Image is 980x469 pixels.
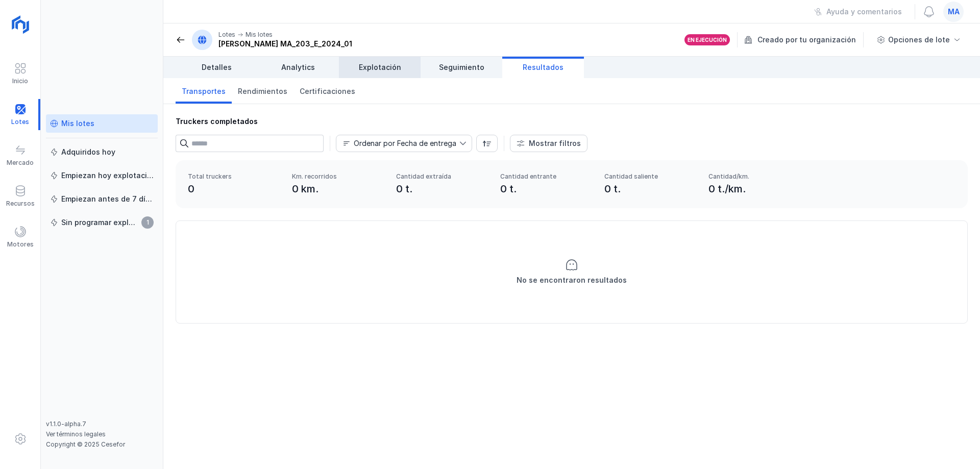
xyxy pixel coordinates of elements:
[529,138,581,149] div: Mostrar filtros
[176,116,968,127] div: Truckers completados
[744,32,865,47] div: Creado por tu organización
[12,77,28,85] div: Inicio
[46,190,158,208] a: Empiezan antes de 7 días
[246,31,273,39] div: Mis lotes
[61,194,154,204] div: Empiezan antes de 7 días
[293,78,361,104] a: Certificaciones
[61,170,154,181] div: Empiezan hoy explotación
[300,86,355,96] span: Certificaciones
[281,62,315,72] span: Analytics
[188,182,280,196] div: 0
[517,275,627,285] div: No se encontraron resultados
[61,217,138,228] div: Sin programar explotación
[46,213,158,232] a: Sin programar explotación1
[141,216,154,229] span: 1
[176,57,257,78] a: Detalles
[948,7,960,17] span: ma
[232,78,293,104] a: Rendimientos
[292,182,384,196] div: 0 km.
[523,62,563,72] span: Resultados
[500,172,592,181] div: Cantidad entrante
[604,172,696,181] div: Cantidad saliente
[336,135,459,152] span: Fecha de entrega
[257,57,339,78] a: Analytics
[61,118,94,129] div: Mis lotes
[46,114,158,133] a: Mis lotes
[502,57,584,78] a: Resultados
[439,62,484,72] span: Seguimiento
[708,172,800,181] div: Cantidad/km.
[500,182,592,196] div: 0 t.
[176,78,232,104] a: Transportes
[510,135,587,152] button: Mostrar filtros
[359,62,401,72] span: Explotación
[46,430,106,438] a: Ver términos legales
[202,62,232,72] span: Detalles
[421,57,502,78] a: Seguimiento
[7,240,34,249] div: Motores
[6,200,35,208] div: Recursos
[46,143,158,161] a: Adquiridos hoy
[688,36,727,43] div: En ejecución
[354,140,456,147] div: Ordenar por Fecha de entrega
[218,39,352,49] div: [PERSON_NAME] MA_203_E_2024_01
[604,182,696,196] div: 0 t.
[188,172,280,181] div: Total truckers
[396,172,488,181] div: Cantidad extraída
[292,172,384,181] div: Km. recorridos
[182,86,226,96] span: Transportes
[708,182,800,196] div: 0 t./km.
[396,182,488,196] div: 0 t.
[807,3,909,20] button: Ayuda y comentarios
[218,31,235,39] div: Lotes
[46,420,158,428] div: v1.1.0-alpha.7
[238,86,287,96] span: Rendimientos
[46,440,158,449] div: Copyright © 2025 Cesefor
[888,35,950,45] div: Opciones de lote
[61,147,115,157] div: Adquiridos hoy
[826,7,902,17] div: Ayuda y comentarios
[8,12,33,37] img: logoRight.svg
[7,159,34,167] div: Mercado
[339,57,421,78] a: Explotación
[46,166,158,185] a: Empiezan hoy explotación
